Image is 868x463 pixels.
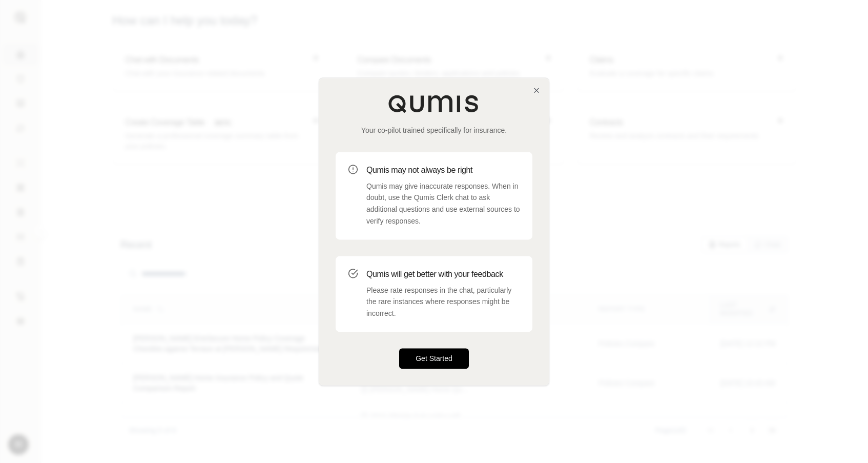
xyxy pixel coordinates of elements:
[366,164,520,176] h3: Qumis may not always be right
[366,180,520,227] p: Qumis may give inaccurate responses. When in doubt, use the Qumis Clerk chat to ask additional qu...
[399,348,469,369] button: Get Started
[336,125,532,135] p: Your co-pilot trained specifically for insurance.
[366,268,520,280] h3: Qumis will get better with your feedback
[366,285,520,319] p: Please rate responses in the chat, particularly the rare instances where responses might be incor...
[388,94,480,113] img: Qumis Logo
